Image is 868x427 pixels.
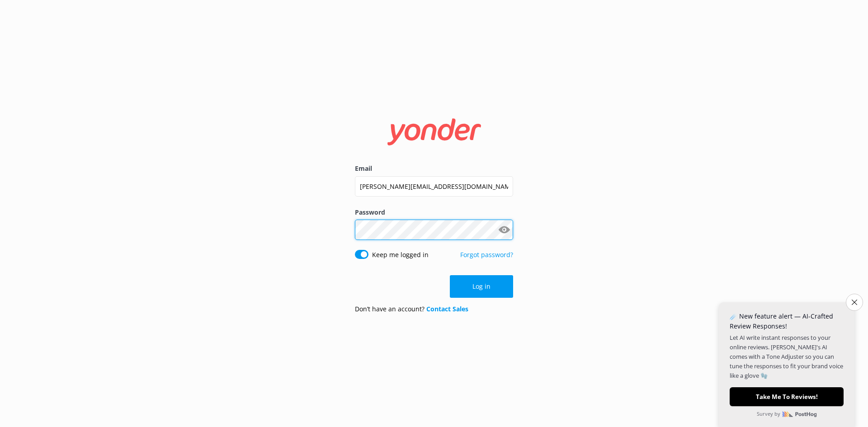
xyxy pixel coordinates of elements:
[355,176,513,197] input: user@emailaddress.com
[495,221,513,239] button: Show password
[372,250,429,260] label: Keep me logged in
[450,275,513,298] button: Log in
[355,304,468,314] p: Don’t have an account?
[355,164,513,174] label: Email
[355,207,513,217] label: Password
[460,250,513,259] a: Forgot password?
[426,305,468,313] a: Contact Sales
